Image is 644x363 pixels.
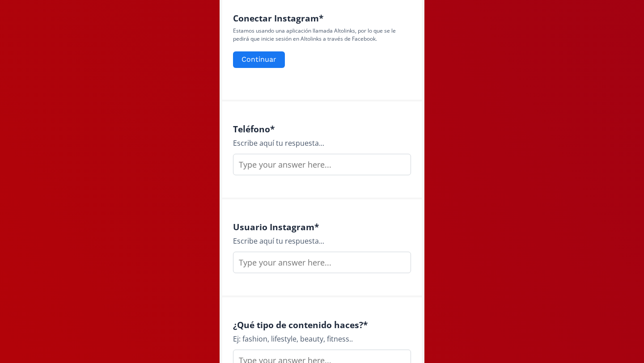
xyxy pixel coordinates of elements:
[233,222,411,232] h4: Usuario Instagram *
[233,138,411,148] div: Escribe aquí tu respuesta...
[233,154,411,175] input: Type your answer here...
[233,13,411,23] h4: Conectar Instagram *
[233,124,411,134] h4: Teléfono *
[233,252,411,273] input: Type your answer here...
[233,51,285,68] button: Continuar
[233,236,411,246] div: Escribe aquí tu respuesta...
[233,27,411,43] p: Estamos usando una aplicación llamada Altolinks, por lo que se le pedirá que inicie sesión en Alt...
[233,320,411,330] h4: ¿Qué tipo de contenido haces? *
[233,333,411,344] div: Ej: fashion, lifestyle, beauty, fitness..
